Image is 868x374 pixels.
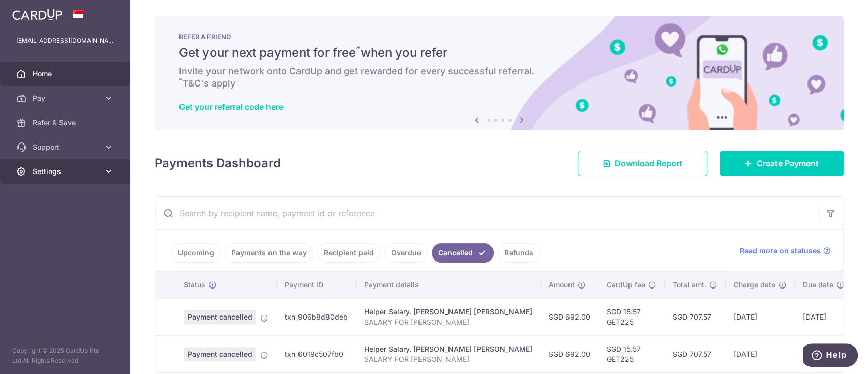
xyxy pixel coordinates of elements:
h6: Invite your network onto CardUp and get rewarded for every successful referral. T&C's apply [179,65,819,90]
span: Create Payment [757,157,819,169]
th: Payment details [356,272,541,298]
a: Recipient paid [317,243,380,263]
p: SALARY FOR [PERSON_NAME] [364,354,532,364]
a: Payments on the way [225,243,313,263]
th: Payment ID [277,272,356,298]
span: Settings [33,166,100,177]
span: Refer & Save [33,118,100,128]
p: REFER A FRIEND [179,33,819,41]
a: Create Payment [720,151,844,176]
input: Search by recipient name, payment id or reference [155,197,819,229]
span: Due date [803,280,833,290]
a: Cancelled [432,243,494,263]
span: CardUp fee [607,280,645,290]
td: SGD 692.00 [541,335,598,372]
a: Get your referral code here [179,102,283,112]
span: Charge date [734,280,775,290]
span: Download Report [615,157,682,169]
span: Payment cancelled [184,347,256,361]
td: SGD 707.57 [665,298,726,335]
a: Upcoming [171,243,221,263]
span: Support [33,142,100,152]
span: Payment cancelled [184,310,256,324]
span: Status [184,280,205,290]
div: Helper Salary. [PERSON_NAME] [PERSON_NAME] [364,344,532,354]
span: Amount [549,280,575,290]
span: Home [33,69,100,79]
h4: Payments Dashboard [155,154,281,172]
span: Total amt. [673,280,706,290]
iframe: Opens a widget where you can find more information [803,343,858,369]
p: [EMAIL_ADDRESS][DOMAIN_NAME] [16,36,114,46]
td: [DATE] [726,335,795,372]
td: SGD 692.00 [541,298,598,335]
td: txn_906b8d80deb [277,298,356,335]
h5: Get your next payment for free when you refer [179,45,819,61]
a: Overdue [384,243,428,263]
td: [DATE] [795,298,853,335]
div: Helper Salary. [PERSON_NAME] [PERSON_NAME] [364,307,532,317]
td: txn_6019c507fb0 [277,335,356,372]
td: SGD 15.57 GET225 [598,298,665,335]
a: Read more on statuses [740,246,831,256]
span: Read more on statuses [740,246,821,256]
td: [DATE] [726,298,795,335]
td: SGD 707.57 [665,335,726,372]
p: SALARY FOR [PERSON_NAME] [364,317,532,327]
img: RAF banner [155,16,844,130]
td: SGD 15.57 GET225 [598,335,665,372]
td: [DATE] [795,335,853,372]
span: Pay [33,93,100,103]
a: Download Report [578,151,707,176]
img: CardUp [12,8,62,20]
a: Refunds [498,243,540,263]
